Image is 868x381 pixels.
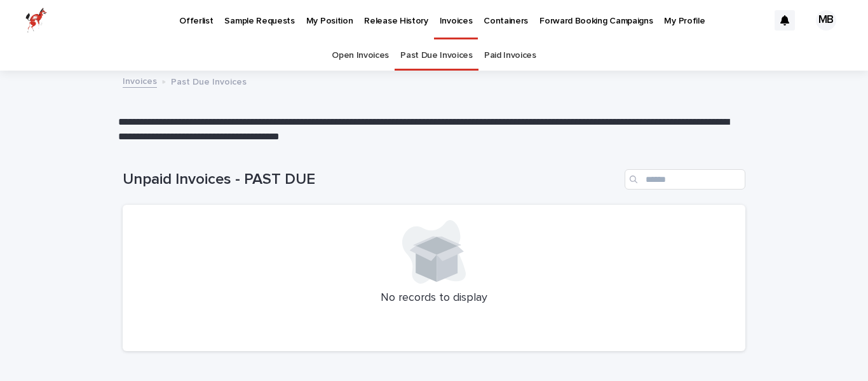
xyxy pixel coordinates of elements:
[816,10,836,31] div: MB
[123,170,620,189] h1: Unpaid Invoices - PAST DUE
[123,73,157,88] a: Invoices
[171,74,247,88] p: Past Due Invoices
[332,41,389,71] a: Open Invoices
[484,41,536,71] a: Paid Invoices
[400,41,473,71] a: Past Due Invoices
[138,291,730,305] p: No records to display
[625,169,745,190] input: Search
[25,8,47,33] img: zttTXibQQrCfv9chImQE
